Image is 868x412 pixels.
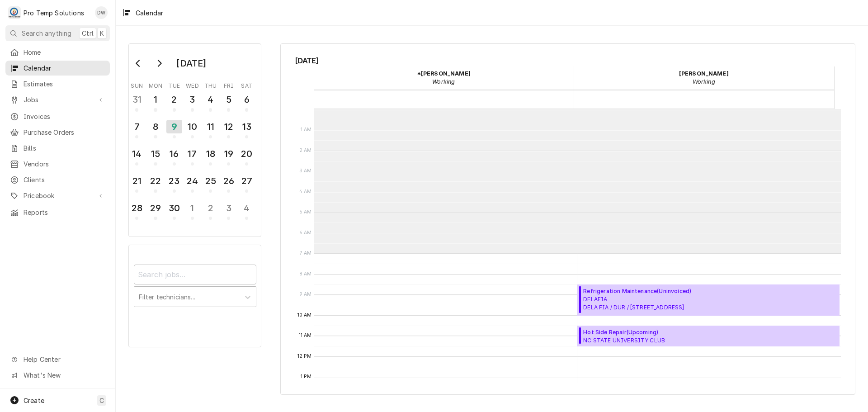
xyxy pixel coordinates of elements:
[24,112,105,121] span: Invoices
[432,78,455,85] em: Working
[166,120,182,133] div: 9
[24,95,92,104] span: Jobs
[100,28,104,38] span: K
[185,201,199,215] div: 1
[24,63,105,73] span: Calendar
[185,93,199,106] div: 3
[5,125,110,140] a: Purchase Orders
[167,174,181,188] div: 23
[583,295,691,312] span: DELAFIA DELA FIA / DUR / [STREET_ADDRESS]
[148,120,162,133] div: 8
[22,28,71,38] span: Search anything
[5,141,110,156] a: Bills
[5,188,110,203] a: Go to Pricebook
[297,229,314,237] span: 6 AM
[314,66,574,89] div: *Kevin Williams - Working
[693,78,715,85] em: Working
[129,56,147,71] button: Go to previous month
[203,174,217,188] div: 25
[24,79,105,89] span: Estimates
[577,284,840,315] div: [Service] Refrigeration Maintenance DELAFIA DELA FIA / DUR / 1103 S Roxboro St, Durham, NC 27707 ...
[128,245,261,347] div: Calendar Filters
[130,120,144,133] div: 7
[128,79,146,90] th: Sunday
[8,6,21,19] div: P
[5,156,110,171] a: Vendors
[5,45,110,60] a: Home
[5,368,110,383] a: Go to What's New
[222,147,236,161] div: 19
[577,326,840,346] div: [Service] Hot Side Repair NC STATE UNIVERSITY CLUB NC STATE UNI CLUB / RAL / 4200 Hillsborough St...
[297,291,314,298] span: 9 AM
[24,8,84,18] div: Pro Temp Solutions
[134,256,256,317] div: Calendar Filters
[95,6,108,19] div: DW
[203,147,217,161] div: 18
[5,61,110,76] a: Calendar
[202,79,220,90] th: Thursday
[185,174,199,188] div: 24
[222,174,236,188] div: 26
[297,147,314,154] span: 2 AM
[5,352,110,367] a: Go to Help Center
[583,328,714,336] span: Hot Side Repair ( Upcoming )
[240,93,254,106] div: 6
[583,336,714,344] span: NC STATE UNIVERSITY CLUB NC STATE UNI CLUB / RAL / [STREET_ADDRESS]
[222,201,236,215] div: 3
[297,188,314,195] span: 4 AM
[24,47,105,57] span: Home
[5,76,110,91] a: Estimates
[297,270,314,278] span: 8 AM
[574,66,834,89] div: Dakota Williams - Working
[297,250,314,257] span: 7 AM
[82,28,94,38] span: Ctrl
[24,355,104,364] span: Help Center
[583,287,691,295] span: Refrigeration Maintenance ( Uninvoiced )
[5,109,110,124] a: Invoices
[185,147,199,161] div: 17
[5,172,110,187] a: Clients
[203,201,217,215] div: 2
[130,174,144,188] div: 21
[577,326,840,346] div: Hot Side Repair(Upcoming)NC STATE UNIVERSITY CLUBNC STATE UNI CLUB / RAL / [STREET_ADDRESS]
[240,174,254,188] div: 27
[165,79,183,90] th: Tuesday
[24,143,105,153] span: Bills
[167,201,181,215] div: 30
[5,205,110,220] a: Reports
[130,147,144,161] div: 14
[222,120,236,133] div: 12
[280,43,855,395] div: Calendar Calendar
[240,120,254,133] div: 13
[150,56,168,71] button: Go to next month
[24,159,105,169] span: Vendors
[24,397,44,404] span: Create
[134,265,256,284] input: Search jobs...
[297,208,314,216] span: 5 AM
[24,208,105,217] span: Reports
[679,70,729,77] strong: [PERSON_NAME]
[148,174,162,188] div: 22
[173,56,209,71] div: [DATE]
[95,6,108,19] div: Dana Williams's Avatar
[24,128,105,137] span: Purchase Orders
[99,396,104,405] span: C
[130,93,144,106] div: 31
[146,79,165,90] th: Monday
[5,25,110,41] button: Search anythingCtrlK
[203,93,217,106] div: 4
[577,284,840,315] div: Refrigeration Maintenance(Uninvoiced)DELAFIADELA FIA / DUR / [STREET_ADDRESS]
[295,55,841,66] span: [DATE]
[185,120,199,133] div: 10
[130,201,144,215] div: 28
[417,70,471,77] strong: *[PERSON_NAME]
[5,92,110,107] a: Go to Jobs
[128,43,261,237] div: Calendar Day Picker
[222,93,236,106] div: 5
[295,312,314,319] span: 10 AM
[24,191,92,200] span: Pricebook
[148,147,162,161] div: 15
[298,373,314,380] span: 1 PM
[203,120,217,133] div: 11
[24,175,105,185] span: Clients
